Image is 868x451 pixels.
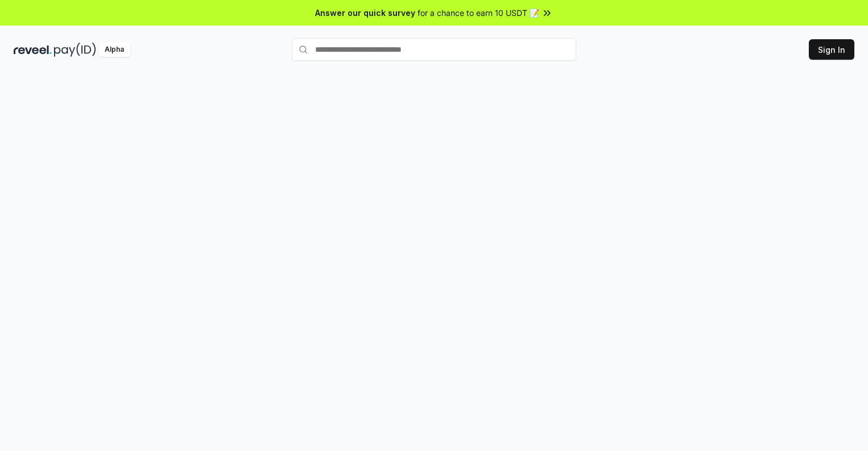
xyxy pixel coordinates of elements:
[418,7,539,19] span: for a chance to earn 10 USDT 📝
[809,39,854,60] button: Sign In
[54,43,96,57] img: pay_id
[315,7,415,19] span: Answer our quick survey
[14,43,52,57] img: reveel_dark
[98,43,130,57] div: Alpha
